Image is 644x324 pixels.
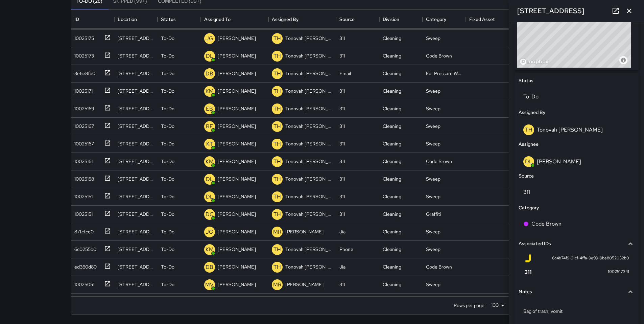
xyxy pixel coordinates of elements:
div: 298 11th Street [118,193,154,200]
div: 311 [339,176,345,182]
div: Status [161,10,176,29]
div: 230 8th Street [118,35,154,42]
div: 10025171 [72,85,93,94]
p: TH [273,263,281,271]
div: Cleaning [383,123,401,130]
p: MR [273,281,281,289]
div: Category [426,10,446,29]
div: 10025044 [72,296,96,305]
p: TH [273,52,281,60]
div: 10025051 [72,278,94,288]
div: Sweep [426,105,440,112]
p: Tonovah [PERSON_NAME] [285,176,333,182]
div: 311 [339,123,345,130]
p: [PERSON_NAME] [218,140,256,147]
p: To-Do [161,281,174,288]
div: Sweep [426,140,440,147]
div: Sweep [426,246,440,253]
p: To-Do [161,105,174,112]
div: Email [339,70,351,77]
div: Jia [339,228,345,235]
p: Tonovah [PERSON_NAME] [285,140,333,147]
div: Jia [339,263,345,270]
div: ed360d80 [72,261,97,270]
div: 151a Russ Street [118,263,154,270]
p: TH [273,87,281,95]
p: [PERSON_NAME] [218,88,256,94]
div: Code Brown [426,263,452,270]
div: Cleaning [383,105,401,112]
div: ID [71,10,114,29]
p: MR [273,228,281,236]
div: 10025151 [72,190,93,200]
div: Sweep [426,176,440,182]
p: TH [273,246,281,254]
div: 311 [339,35,345,42]
div: 10025175 [72,32,94,42]
p: [PERSON_NAME] [218,263,256,270]
div: 10025161 [72,155,93,165]
p: KT [206,140,213,148]
div: Fixed Asset [469,10,495,29]
div: Cleaning [383,88,401,94]
p: Tonovah [PERSON_NAME] [285,158,333,165]
div: 10025173 [72,50,94,59]
div: 100 [488,300,507,310]
p: TH [273,158,281,166]
p: To-Do [161,263,174,270]
p: To-Do [161,35,174,42]
p: Tonovah [PERSON_NAME] [285,193,333,200]
div: 1345 Howard Street [118,228,154,235]
div: 96 Lafayette Street [118,105,154,112]
div: Assigned To [204,10,231,29]
p: Tonovah [PERSON_NAME] [285,105,333,112]
p: To-Do [161,140,174,147]
div: Source [339,10,355,29]
div: 10025158 [72,173,94,182]
p: Tonovah [PERSON_NAME] [285,211,333,217]
div: Sweep [426,88,440,94]
p: Tonovah [PERSON_NAME] [285,263,333,270]
div: Assigned By [272,10,299,29]
p: [PERSON_NAME] [218,158,256,165]
p: To-Do [161,158,174,165]
div: Cleaning [383,140,401,147]
div: 311 [339,105,345,112]
p: KM [206,158,214,166]
p: DL [206,52,213,60]
div: 311 [339,281,345,288]
div: Location [114,10,158,29]
div: 743 Minna Street [118,70,154,77]
p: To-Do [161,246,174,253]
div: Status [158,10,201,29]
div: Category [423,10,466,29]
div: ID [74,10,79,29]
p: TH [273,122,281,131]
div: Cleaning [383,35,401,42]
div: 22 Cleveland Street [118,123,154,130]
p: To-Do [161,70,174,77]
p: Rows per page: [454,302,486,309]
div: 10025151 [72,208,93,217]
p: [PERSON_NAME] [218,281,256,288]
p: [PERSON_NAME] [218,52,256,59]
div: Assigned By [268,10,336,29]
div: 10025167 [72,120,94,130]
p: BF [206,122,213,131]
div: 818 Brannan Street [118,281,154,288]
p: [PERSON_NAME] [285,228,324,235]
p: DC [206,210,214,218]
div: 311 [339,193,345,200]
div: Code Brown [426,52,452,59]
div: Assigned To [201,10,268,29]
p: [PERSON_NAME] [285,281,324,288]
p: KM [206,87,214,95]
p: [PERSON_NAME] [218,211,256,217]
div: Code Brown [426,158,452,165]
p: To-Do [161,193,174,200]
p: Tonovah [PERSON_NAME] [285,88,333,94]
div: Cleaning [383,176,401,182]
p: To-Do [161,211,174,217]
p: TH [273,34,281,43]
div: 10025167 [72,138,94,147]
